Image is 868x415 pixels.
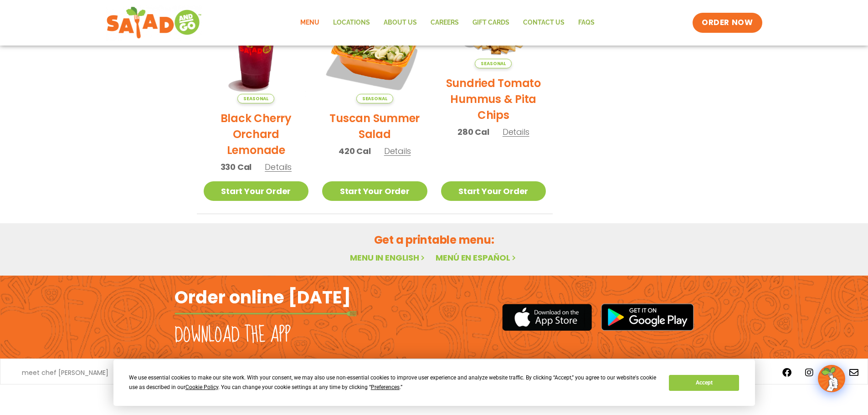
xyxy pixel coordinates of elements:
[601,303,694,331] img: google_play
[371,384,400,390] span: Preferences
[819,366,844,391] img: wpChatIcon
[175,286,351,308] h2: Order online [DATE]
[502,302,592,332] img: appstore
[22,369,108,376] a: meet chef [PERSON_NAME]
[322,181,427,201] a: Start Your Order
[197,232,672,248] h2: Get a printable menu:
[350,252,426,263] a: Menu in English
[293,12,601,33] nav: Menu
[669,375,739,391] button: Accept
[175,311,357,316] img: fork
[185,384,218,390] span: Cookie Policy
[441,75,546,123] h2: Sundried Tomato Hummus & Pita Chips
[571,12,601,33] a: FAQs
[503,126,529,138] span: Details
[237,94,274,103] span: Seasonal
[106,5,202,41] img: new-SAG-logo-768×292
[204,181,309,201] a: Start Your Order
[702,17,753,28] span: ORDER NOW
[339,145,371,157] span: 420 Cal
[466,12,516,33] a: GIFT CARDS
[475,59,512,68] span: Seasonal
[436,252,518,263] a: Menú en español
[265,161,292,173] span: Details
[384,145,411,157] span: Details
[175,323,291,348] h2: Download the app
[441,181,546,201] a: Start Your Order
[326,12,377,33] a: Locations
[516,12,571,33] a: Contact Us
[693,13,762,33] a: ORDER NOW
[129,373,658,392] div: We use essential cookies to make our site work. With your consent, we may also use non-essential ...
[204,110,309,158] h2: Black Cherry Orchard Lemonade
[293,12,326,33] a: Menu
[221,161,252,173] span: 330 Cal
[377,12,424,33] a: About Us
[113,359,755,406] div: Cookie Consent Prompt
[356,94,393,103] span: Seasonal
[322,110,427,142] h2: Tuscan Summer Salad
[424,12,466,33] a: Careers
[457,126,489,138] span: 280 Cal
